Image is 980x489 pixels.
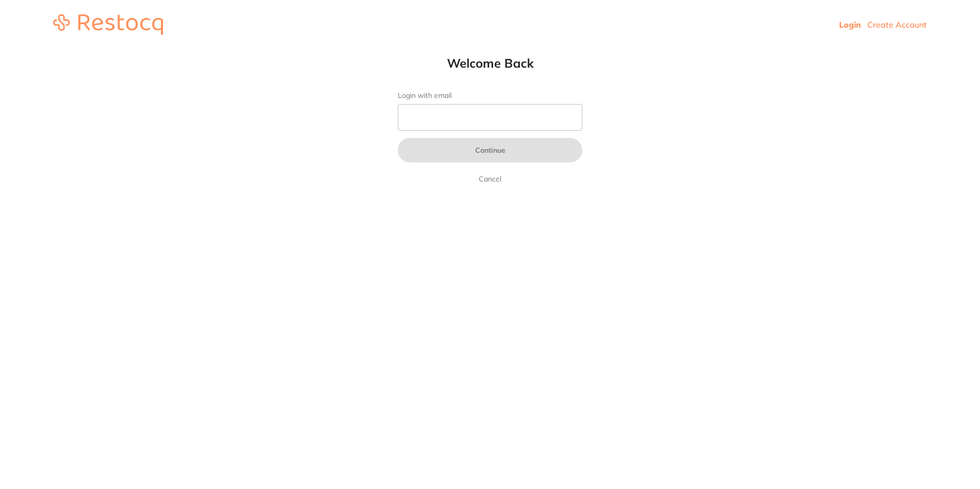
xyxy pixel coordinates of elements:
[867,19,927,30] a: Create Account
[377,55,603,71] h1: Welcome Back
[398,138,582,162] button: Continue
[839,19,861,30] a: Login
[53,14,163,35] img: restocq_logo.svg
[398,91,582,100] label: Login with email
[477,173,503,185] a: Cancel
